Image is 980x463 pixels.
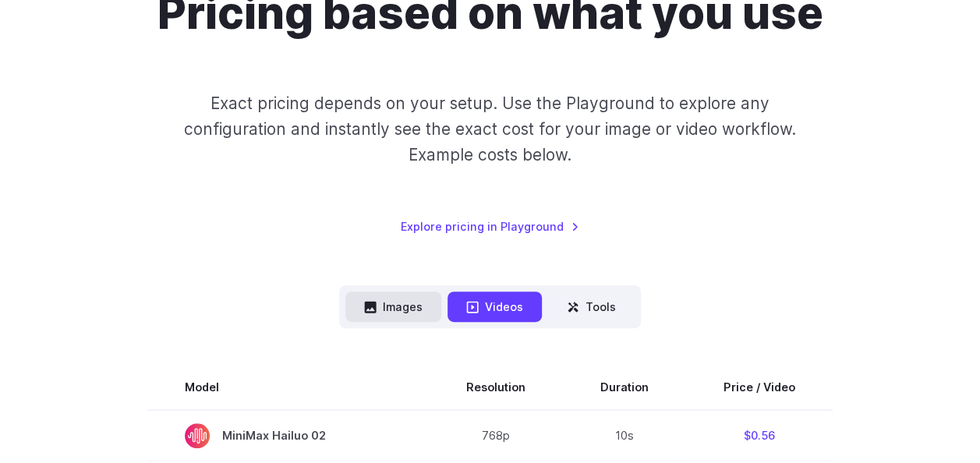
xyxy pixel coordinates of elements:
[429,366,563,409] th: Resolution
[429,410,563,461] td: 768p
[147,366,429,409] th: Model
[401,217,579,235] a: Explore pricing in Playground
[563,410,686,461] td: 10s
[548,292,635,322] button: Tools
[185,423,391,448] span: MiniMax Hailuo 02
[686,366,833,409] th: Price / Video
[160,90,819,168] p: Exact pricing depends on your setup. Use the Playground to explore any configuration and instantl...
[448,292,542,322] button: Videos
[345,292,441,322] button: Images
[563,366,686,409] th: Duration
[686,410,833,461] td: $0.56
